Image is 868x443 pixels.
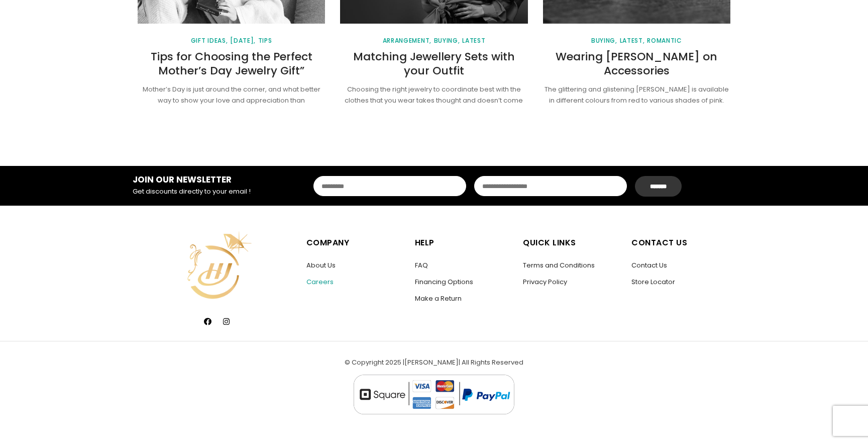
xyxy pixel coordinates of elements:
a: Store Locator [631,277,675,287]
p: Get discounts directly to your email ! [133,186,270,198]
a: FAQ [415,260,428,270]
p: Mother’s Day is just around the corner, and what better way to show your love and appreciation than [138,84,325,107]
a: About Us [306,260,336,270]
a: buying [434,38,460,44]
h5: Quick Links [523,236,621,250]
a: Financing Options [415,277,473,287]
a: Matching Jewellery Sets with your Outfit [353,49,515,79]
a: Privacy Policy [523,277,567,287]
a: Terms and Conditions [523,260,595,270]
a: Romantic [647,38,682,44]
a: Latest [620,38,645,44]
a: arrangement [383,38,431,44]
a: Contact Us [631,260,667,270]
a: Wearing [PERSON_NAME] on Accessories [556,49,717,79]
h5: Contact Us [631,236,730,250]
a: Tips for Choosing the Perfect Mother’s Day Jewelry Gift” [151,49,312,79]
img: logo_footer [353,374,515,415]
a: [PERSON_NAME] [404,358,459,367]
div: © Copyright 2025 | | All Rights Reserved [133,358,735,427]
a: Careers [306,277,334,287]
h5: Help [415,236,513,250]
p: The glittering and glistening [PERSON_NAME] is available in different colours from red to various... [543,84,730,107]
a: Make a Return [415,294,462,303]
strong: JOIN OUR NEWSLETTER [133,173,232,186]
a: [DATE] [230,38,256,44]
img: HJiconWeb-05 [177,226,257,305]
p: Choosing the right jewelry to coordinate best with the clothes that you wear takes thought and do... [340,84,527,107]
h5: Company [306,236,405,250]
a: Gift Ideas [191,38,228,44]
a: Latest [462,38,485,44]
a: buying [591,38,617,44]
a: Tips [258,38,272,44]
